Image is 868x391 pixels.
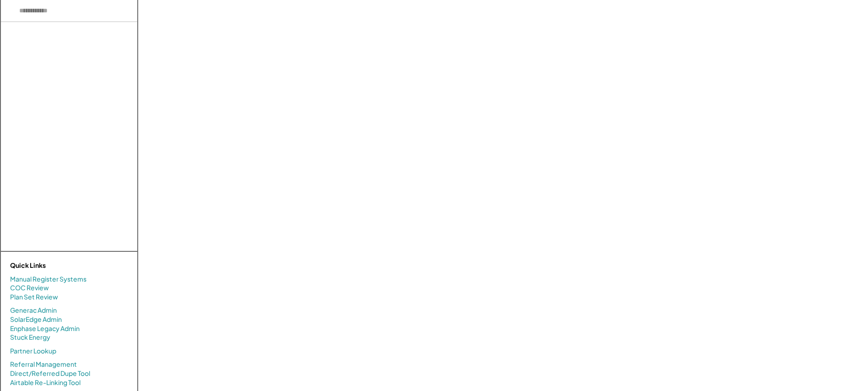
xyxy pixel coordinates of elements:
a: Airtable Re-Linking Tool [10,378,81,387]
div: Quick Links [10,261,102,270]
a: SolarEdge Admin [10,315,62,324]
a: Partner Lookup [10,347,56,356]
a: Stuck Energy [10,333,50,342]
a: Direct/Referred Dupe Tool [10,369,90,378]
a: COC Review [10,283,49,293]
a: Manual Register Systems [10,275,86,284]
a: Referral Management [10,360,77,369]
a: Plan Set Review [10,293,58,302]
a: Generac Admin [10,306,57,315]
a: Enphase Legacy Admin [10,324,80,333]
